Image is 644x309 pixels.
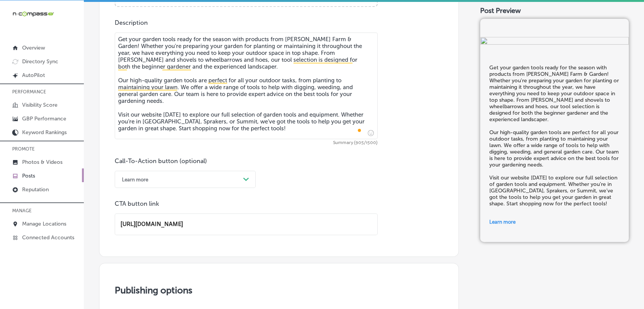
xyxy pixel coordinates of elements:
div: Post Preview [480,6,629,15]
span: Summary (905/1500) [115,141,378,145]
label: Call-To-Action button (optional) [115,157,207,165]
p: AutoPilot [22,72,45,78]
p: GBP Performance [22,115,66,122]
img: logo_orange.svg [12,12,18,18]
div: v 4.0.25 [21,12,37,18]
img: d5440236-4279-4346-a62c-81b158fc1352 [480,37,629,46]
div: Learn more [122,176,148,182]
img: website_grey.svg [12,20,18,26]
textarea: To enrich screen reader interactions, please activate Accessibility in Grammarly extension settings [115,32,378,139]
h3: Publishing options [115,285,443,296]
div: Domain: [DOMAIN_NAME] [20,20,84,26]
span: Insert emoji [364,128,374,138]
p: Manage Locations [22,221,66,227]
div: Domain Overview [29,45,68,50]
img: 660ab0bf-5cc7-4cb8-ba1c-48b5ae0f18e60NCTV_CLogo_TV_Black_-500x88.png [12,10,54,18]
img: tab_domain_overview_orange.svg [21,44,27,50]
div: Keywords by Traffic [84,45,128,50]
label: Description [115,19,148,26]
p: Connected Accounts [22,234,74,241]
p: Overview [22,45,45,51]
img: tab_keywords_by_traffic_grey.svg [76,44,82,50]
p: Photos & Videos [22,159,62,165]
p: Directory Sync [22,58,58,65]
p: Posts [22,173,35,179]
h5: Get your garden tools ready for the season with products from [PERSON_NAME] Farm & Garden! Whethe... [489,64,620,207]
a: Learn more [489,214,620,230]
span: Learn more [489,219,516,225]
p: CTA button link [115,200,378,207]
p: Reputation [22,186,49,193]
p: Keyword Rankings [22,129,67,136]
p: Visibility Score [22,102,58,108]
